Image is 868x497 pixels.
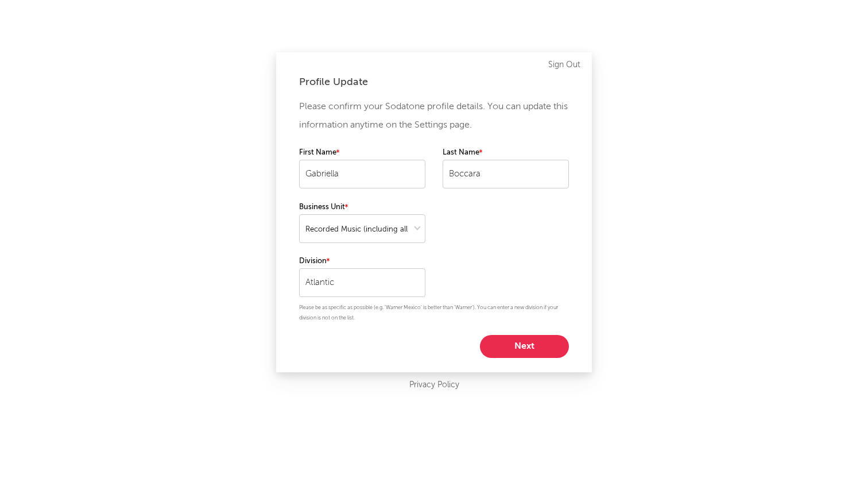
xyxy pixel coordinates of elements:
div: Profile Update [299,75,569,89]
label: Division [299,255,425,268]
p: Please be as specific as possible (e.g. 'Warner Mexico' is better than 'Warner'). You can enter a... [299,303,569,323]
label: Last Name [443,146,569,160]
input: Your division [299,268,425,297]
a: Sign Out [548,58,580,72]
label: First Name [299,146,425,160]
input: Your first name [299,160,425,188]
label: Business Unit [299,201,425,214]
button: Next [480,335,569,358]
input: Your last name [443,160,569,188]
p: Please confirm your Sodatone profile details. You can update this information anytime on the Sett... [299,98,569,134]
a: Privacy Policy [409,378,459,392]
